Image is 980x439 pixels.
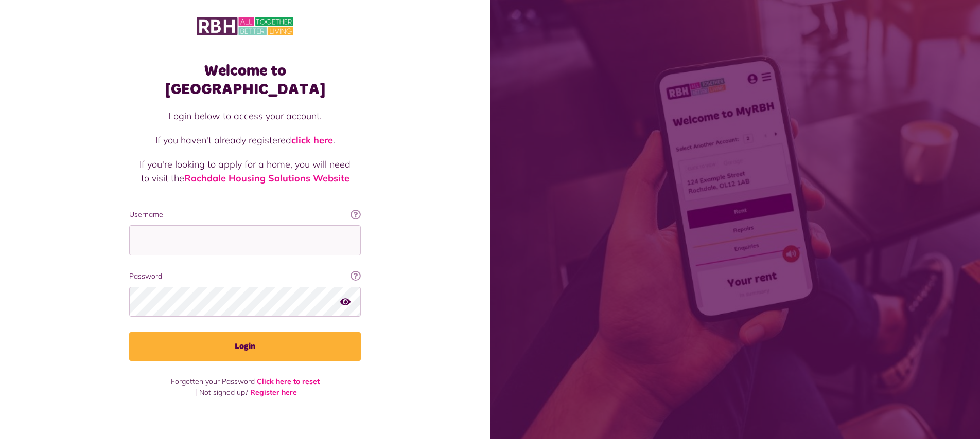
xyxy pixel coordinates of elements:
[139,133,351,147] p: If you haven't already registered .
[129,271,361,282] label: Password
[139,109,351,123] p: Login below to access your account.
[257,377,320,386] a: Click here to reset
[291,134,333,146] a: click here
[171,377,255,386] span: Forgotten your Password
[199,388,248,397] span: Not signed up?
[197,15,293,37] img: MyRBH
[129,62,361,99] h1: Welcome to [GEOGRAPHIC_DATA]
[250,388,297,397] a: Register here
[184,172,349,184] a: Rochdale Housing Solutions Website
[139,157,351,185] p: If you're looking to apply for a home, you will need to visit the
[129,332,361,361] button: Login
[129,209,361,220] label: Username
